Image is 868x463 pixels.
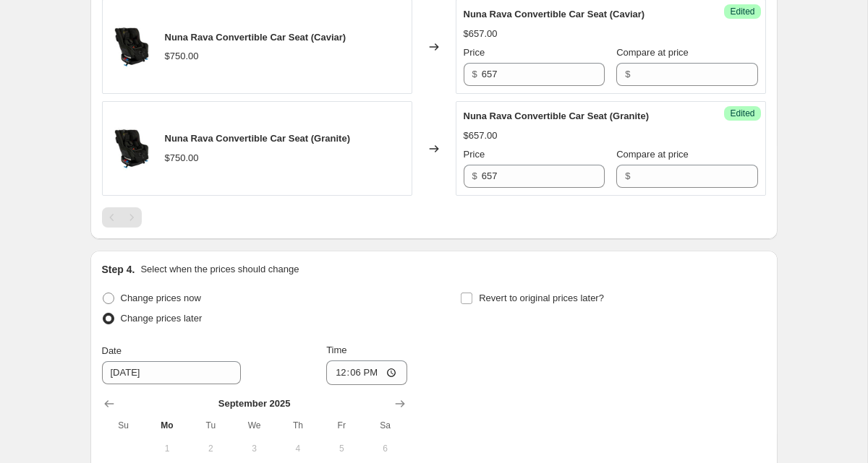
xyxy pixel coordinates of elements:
[145,437,189,460] button: Monday September 1 2025
[390,394,410,414] button: Show next month, October 2025
[325,420,357,431] span: Fr
[326,360,407,385] input: 12:00
[616,47,689,58] span: Compare at price
[464,47,485,58] span: Price
[472,69,477,79] span: $
[189,414,232,437] th: Tuesday
[464,111,649,121] span: Nuna Rava Convertible Car Seat (Granite)
[232,414,276,437] th: Wednesday
[282,443,314,454] span: 4
[369,443,401,454] span: 6
[165,49,199,64] div: $750.00
[102,414,145,437] th: Sunday
[165,151,199,165] div: $750.00
[189,437,232,460] button: Tuesday September 2 2025
[145,414,189,437] th: Monday
[464,149,485,160] span: Price
[464,129,498,143] div: $657.00
[238,420,270,431] span: We
[625,69,630,79] span: $
[102,361,241,384] input: 9/15/2025
[625,170,630,181] span: $
[238,443,270,454] span: 3
[276,437,320,460] button: Thursday September 4 2025
[730,108,754,119] span: Edited
[325,443,357,454] span: 5
[99,394,119,414] button: Show previous month, August 2025
[110,25,153,69] img: riveted_80x.jpg
[464,27,498,41] div: $657.00
[102,207,142,228] nav: Pagination
[479,293,604,303] span: Revert to original prices later?
[363,414,407,437] th: Saturday
[232,437,276,460] button: Wednesday September 3 2025
[730,6,754,17] span: Edited
[151,420,183,431] span: Mo
[616,149,689,160] span: Compare at price
[140,262,299,277] p: Select when the prices should change
[363,437,407,460] button: Saturday September 6 2025
[195,443,226,454] span: 2
[472,170,477,181] span: $
[121,293,201,303] span: Change prices now
[151,443,183,454] span: 1
[102,345,122,356] span: Date
[102,262,135,277] h2: Step 4.
[326,345,346,355] span: Time
[165,32,346,43] span: Nuna Rava Convertible Car Seat (Caviar)
[369,420,401,431] span: Sa
[121,313,203,324] span: Change prices later
[195,420,226,431] span: Tu
[165,133,350,144] span: Nuna Rava Convertible Car Seat (Granite)
[110,127,153,170] img: riveted_80x.jpg
[276,414,320,437] th: Thursday
[320,437,363,460] button: Friday September 5 2025
[108,420,140,431] span: Su
[464,9,645,20] span: Nuna Rava Convertible Car Seat (Caviar)
[282,420,314,431] span: Th
[320,414,363,437] th: Friday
